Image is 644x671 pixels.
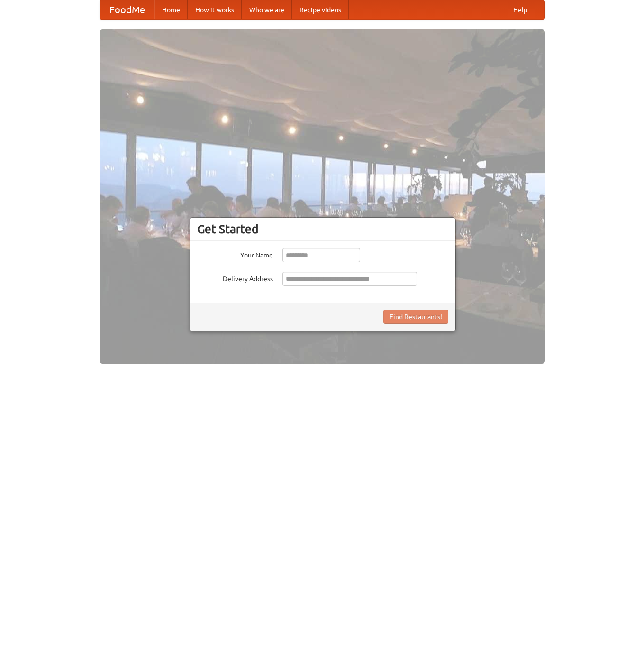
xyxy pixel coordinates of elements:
[197,272,273,284] label: Delivery Address
[197,222,448,236] h3: Get Started
[197,248,273,260] label: Your Name
[100,0,154,19] a: FoodMe
[383,310,448,324] button: Find Restaurants!
[292,0,349,19] a: Recipe videos
[506,0,535,19] a: Help
[154,0,188,19] a: Home
[188,0,242,19] a: How it works
[242,0,292,19] a: Who we are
